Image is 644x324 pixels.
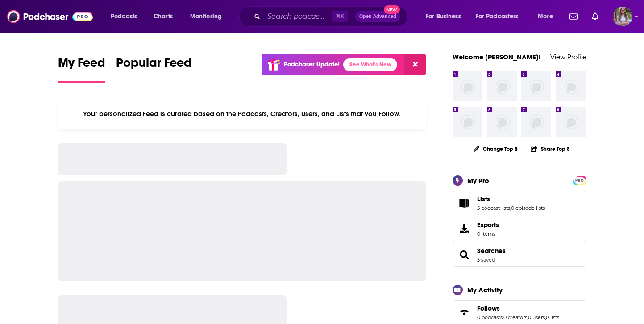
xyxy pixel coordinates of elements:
button: open menu [420,9,472,24]
span: ⌘ K [332,11,348,22]
span: , [545,314,546,320]
img: missing-image.png [453,71,482,101]
button: open menu [184,9,233,24]
a: Searches [456,249,474,261]
span: Exports [477,221,499,229]
a: Follows [456,306,474,319]
span: Follows [477,304,500,312]
a: Welcome [PERSON_NAME]! [453,53,541,61]
span: My Feed [58,55,105,76]
span: Logged in as jnewton [613,7,632,26]
a: Popular Feed [116,55,192,83]
span: 0 items [477,231,499,237]
a: Show notifications dropdown [588,9,602,24]
span: Popular Feed [116,55,192,76]
a: 0 episode lists [511,205,545,211]
img: missing-image.png [487,107,517,137]
a: View Profile [550,53,586,61]
span: PRO [574,177,585,184]
div: Your personalized Feed is curated based on the Podcasts, Creators, Users, and Lists that you Follow. [58,99,426,129]
span: Open Advanced [359,14,396,19]
button: Share Top 8 [530,140,570,158]
img: missing-image.png [556,107,586,137]
a: 0 users [528,314,545,320]
a: Searches [477,247,506,255]
button: open menu [104,9,149,24]
a: Charts [148,9,178,24]
input: Search podcasts, credits, & more... [264,9,332,24]
span: Lists [453,191,586,215]
a: 0 creators [503,314,527,320]
a: Lists [456,197,474,209]
a: My Feed [58,55,105,83]
div: Search podcasts, credits, & more... [248,6,416,27]
span: Lists [477,195,490,203]
span: Exports [456,223,474,235]
a: 3 saved [477,257,495,263]
button: Open AdvancedNew [355,11,400,22]
img: missing-image.png [521,107,551,137]
div: My Pro [467,176,489,185]
a: Lists [477,195,545,203]
p: Podchaser Update! [284,61,340,68]
img: missing-image.png [487,71,517,101]
img: missing-image.png [521,71,551,101]
span: , [503,314,503,320]
button: Show profile menu [613,7,632,26]
span: For Podcasters [476,10,519,23]
span: Podcasts [111,10,137,23]
a: 0 lists [546,314,559,320]
span: Charts [154,10,173,23]
img: missing-image.png [556,71,586,101]
span: , [527,314,528,320]
span: More [538,10,553,23]
span: For Business [426,10,461,23]
a: See What's New [343,58,397,71]
a: Follows [477,304,559,312]
img: User Profile [613,7,632,26]
span: Monitoring [190,10,222,23]
a: Exports [453,217,586,241]
a: Show notifications dropdown [566,9,581,24]
img: Podchaser - Follow, Share and Rate Podcasts [7,8,93,25]
span: New [384,5,400,14]
div: My Activity [467,286,503,294]
img: missing-image.png [453,107,482,137]
span: Searches [453,243,586,267]
button: Change Top 8 [468,143,524,154]
a: 0 podcasts [477,314,503,320]
a: PRO [574,176,585,183]
a: 5 podcast lists [477,205,510,211]
button: open menu [470,9,532,24]
span: , [510,205,511,211]
button: open menu [532,9,564,24]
